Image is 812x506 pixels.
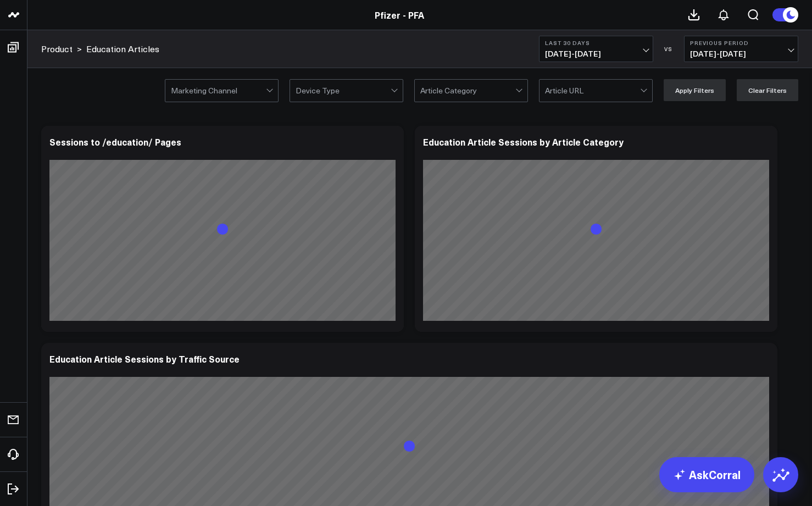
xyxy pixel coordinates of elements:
[423,136,624,148] div: Education Article Sessions by Article Category
[375,9,424,21] a: Pfizer - PFA
[545,40,647,46] b: Last 30 Days
[545,49,647,58] span: [DATE] - [DATE]
[659,457,754,492] a: AskCorral
[684,36,798,62] button: Previous Period[DATE]-[DATE]
[49,353,240,365] div: Education Article Sessions by Traffic Source
[737,79,798,101] button: Clear Filters
[690,49,792,58] span: [DATE] - [DATE]
[86,43,159,55] a: Education Articles
[539,36,653,62] button: Last 30 Days[DATE]-[DATE]
[659,46,678,52] div: VS
[41,43,82,55] div: >
[690,40,792,46] b: Previous Period
[664,79,726,101] button: Apply Filters
[41,43,73,55] a: Product
[49,136,181,148] div: Sessions to /education/ Pages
